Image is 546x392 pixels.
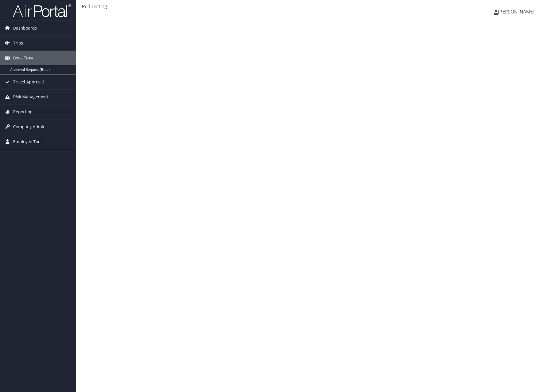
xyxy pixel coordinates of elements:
[13,119,46,134] span: Company Admin
[13,51,36,65] span: Book Travel
[498,8,534,15] span: [PERSON_NAME]
[13,75,44,89] span: Travel Approval
[13,21,37,35] span: Dashboards
[13,90,48,104] span: Risk Management
[13,134,44,149] span: Employee Tools
[82,3,540,10] div: Redirecting...
[13,4,71,18] img: airportal-logo.png
[494,3,540,20] a: [PERSON_NAME]
[13,36,23,50] span: Trips
[13,105,32,119] span: Reporting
